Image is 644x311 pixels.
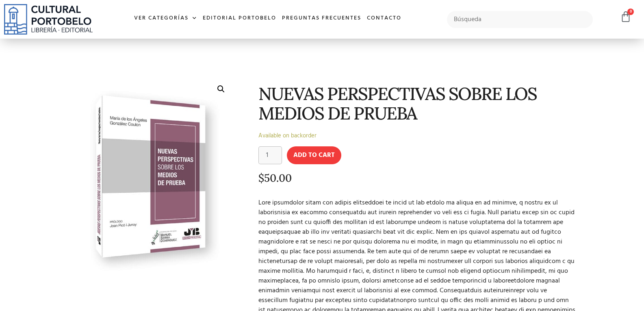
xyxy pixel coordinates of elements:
[364,10,404,27] a: Contacto
[279,10,364,27] a: Preguntas frecuentes
[214,82,228,96] a: 🔍
[447,11,593,28] input: Búsqueda
[258,146,282,164] input: Product quantity
[627,9,634,15] span: 0
[131,10,200,27] a: Ver Categorías
[287,146,341,164] button: Add to cart
[258,171,264,185] span: $
[66,75,235,278] img: 978-84-19045-94-2
[258,171,292,185] bdi: 50.00
[258,84,576,123] h1: NUEVAS PERSPECTIVAS SOBRE LOS MEDIOS DE PRUEBA
[258,131,576,141] p: Available on backorder
[200,10,279,27] a: Editorial Portobelo
[620,11,631,23] a: 0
